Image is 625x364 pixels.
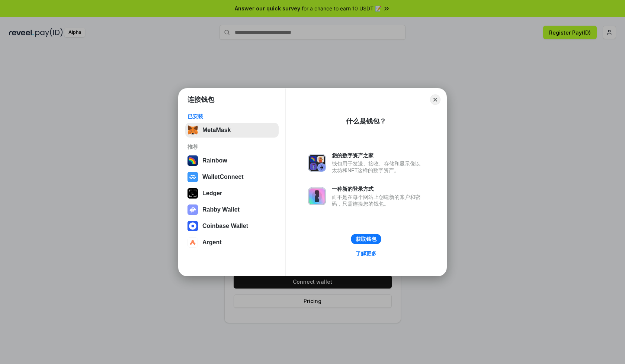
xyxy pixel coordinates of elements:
[202,157,227,164] div: Rainbow
[332,152,424,159] div: 您的数字资产之家
[351,234,381,244] button: 获取钱包
[187,221,198,231] img: svg+xml,%3Csvg%20width%3D%2228%22%20height%3D%2228%22%20viewBox%3D%220%200%2028%2028%22%20fill%3D...
[185,235,279,250] button: Argent
[332,160,424,174] div: 钱包用于发送、接收、存储和显示像以太坊和NFT这样的数字资产。
[202,174,244,180] div: WalletConnect
[332,194,424,207] div: 而不是在每个网站上创建新的账户和密码，只需连接您的钱包。
[430,94,440,105] button: Close
[202,239,222,246] div: Argent
[351,249,381,258] a: 了解更多
[308,187,326,205] img: svg+xml,%3Csvg%20xmlns%3D%22http%3A%2F%2Fwww.w3.org%2F2000%2Fsvg%22%20fill%3D%22none%22%20viewBox...
[187,188,198,199] img: svg+xml,%3Csvg%20xmlns%3D%22http%3A%2F%2Fwww.w3.org%2F2000%2Fsvg%22%20width%3D%2228%22%20height%3...
[346,117,386,126] div: 什么是钱包？
[187,237,198,248] img: svg+xml,%3Csvg%20width%3D%2228%22%20height%3D%2228%22%20viewBox%3D%220%200%2028%2028%22%20fill%3D...
[356,236,376,242] div: 获取钱包
[187,113,276,120] div: 已安装
[185,219,279,233] button: Coinbase Wallet
[187,204,198,215] img: svg+xml,%3Csvg%20xmlns%3D%22http%3A%2F%2Fwww.w3.org%2F2000%2Fsvg%22%20fill%3D%22none%22%20viewBox...
[202,127,231,133] div: MetaMask
[332,186,424,192] div: 一种新的登录方式
[187,172,198,182] img: svg+xml,%3Csvg%20width%3D%2228%22%20height%3D%2228%22%20viewBox%3D%220%200%2028%2028%22%20fill%3D...
[356,250,376,257] div: 了解更多
[187,95,214,104] h1: 连接钱包
[187,125,198,135] img: svg+xml,%3Csvg%20fill%3D%22none%22%20height%3D%2233%22%20viewBox%3D%220%200%2035%2033%22%20width%...
[185,153,279,168] button: Rainbow
[185,186,279,201] button: Ledger
[202,206,240,213] div: Rabby Wallet
[202,190,222,197] div: Ledger
[185,123,279,138] button: MetaMask
[187,155,198,166] img: svg+xml,%3Csvg%20width%3D%22120%22%20height%3D%22120%22%20viewBox%3D%220%200%20120%20120%22%20fil...
[185,170,279,184] button: WalletConnect
[202,223,248,229] div: Coinbase Wallet
[185,202,279,217] button: Rabby Wallet
[187,144,276,150] div: 推荐
[308,154,326,172] img: svg+xml,%3Csvg%20xmlns%3D%22http%3A%2F%2Fwww.w3.org%2F2000%2Fsvg%22%20fill%3D%22none%22%20viewBox...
